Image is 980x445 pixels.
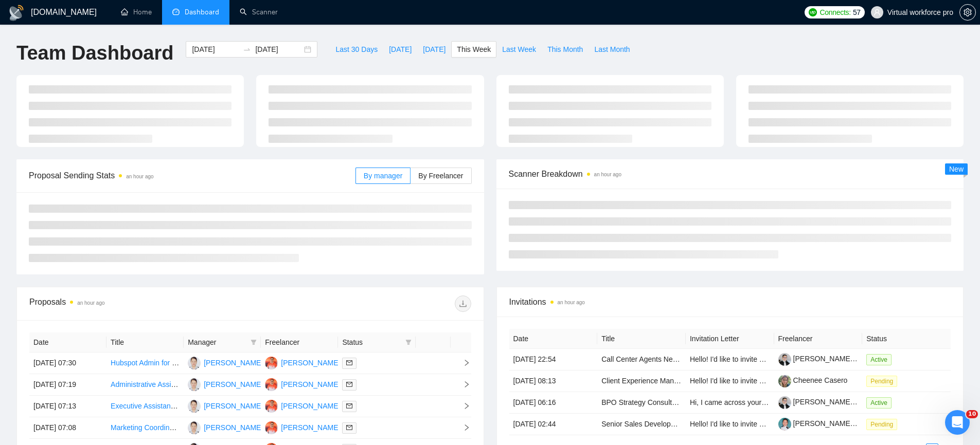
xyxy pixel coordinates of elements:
[601,398,717,406] a: BPO Strategy Consultant – Advisory
[8,5,25,21] img: logo
[960,8,975,16] span: setting
[188,400,201,413] img: CS
[455,359,470,366] span: right
[188,357,201,369] img: CS
[949,165,964,173] span: New
[265,423,340,431] a: DE[PERSON_NAME]
[866,397,892,409] span: Active
[111,402,265,410] a: Executive Assistant Needed for Diverse Projects
[809,8,817,16] img: upwork-logo.png
[451,41,496,58] button: This Week
[862,329,951,349] th: Status
[597,392,686,414] td: BPO Strategy Consultant – Advisory
[188,401,263,410] a: CS[PERSON_NAME]
[594,44,630,55] span: Last Month
[255,44,302,55] input: End date
[188,380,263,388] a: CS[PERSON_NAME]
[778,398,914,406] a: [PERSON_NAME] [PERSON_NAME]
[509,168,952,180] span: Scanner Breakdown
[455,402,470,410] span: right
[959,4,976,21] button: setting
[866,377,901,385] a: Pending
[265,401,340,410] a: DE[PERSON_NAME]
[29,169,355,182] span: Proposal Sending Stats
[364,172,402,180] span: By manager
[281,379,340,390] div: [PERSON_NAME]
[455,381,470,388] span: right
[597,414,686,435] td: Senior Sales Development Representative
[265,357,278,369] img: DE
[455,424,470,431] span: right
[330,41,383,58] button: Last 30 Days
[594,172,621,177] time: an hour ago
[778,353,791,366] img: c1AyKq6JICviXaEpkmdqJS9d0fu8cPtAjDADDsaqrL33dmlxerbgAEFrRdAYEnyeyq
[184,332,261,353] th: Manager
[106,353,184,374] td: Hubspot Admin for Dashboard & Workflow Automation
[597,370,686,392] td: Client Experience Manager (Full-Time)
[547,44,583,55] span: This Month
[185,8,219,16] span: Dashboard
[111,359,283,367] a: Hubspot Admin for Dashboard & Workflow Automation
[248,335,259,350] span: filter
[496,41,542,58] button: Last Week
[853,7,861,18] span: 57
[204,400,263,412] div: [PERSON_NAME]
[778,355,914,363] a: [PERSON_NAME] [PERSON_NAME]
[778,376,848,384] a: Cheenee Casero
[335,44,378,55] span: Last 30 Days
[509,295,951,308] span: Invitations
[601,420,737,428] a: Senior Sales Development Representative
[403,335,414,350] span: filter
[959,8,976,16] a: setting
[945,410,970,435] iframe: Intercom live chat
[509,349,598,370] td: [DATE] 22:54
[188,358,263,366] a: CS[PERSON_NAME]
[281,357,340,368] div: [PERSON_NAME]
[192,44,239,55] input: Start date
[597,349,686,370] td: Call Center Agents Needed
[342,337,401,348] span: Status
[121,8,152,16] a: homeHome
[261,332,338,353] th: Freelancer
[686,329,774,349] th: Invitation Letter
[29,417,106,439] td: [DATE] 07:08
[251,339,257,345] span: filter
[188,421,201,434] img: CS
[866,354,892,365] span: Active
[597,329,686,349] th: Title
[389,44,412,55] span: [DATE]
[243,45,251,53] span: to
[240,8,278,16] a: searchScanner
[866,420,901,428] a: Pending
[509,329,598,349] th: Date
[188,337,246,348] span: Manager
[106,417,184,439] td: Marketing Coordinator
[29,332,106,353] th: Date
[265,421,278,434] img: DE
[29,353,106,374] td: [DATE] 07:30
[265,378,278,391] img: DE
[778,375,791,387] img: c13WTfVG1rypUxqqHTaIA-VIxHzB3NSxtz77ey7hh90ujrweVbY4ht-N7xnHmIMIra
[558,300,585,305] time: an hour ago
[106,374,184,396] td: Administrative Assistant
[423,44,446,55] span: [DATE]
[29,396,106,417] td: [DATE] 07:13
[502,44,536,55] span: Last Week
[383,41,417,58] button: [DATE]
[126,174,153,179] time: an hour ago
[265,400,278,413] img: DE
[866,398,896,406] a: Active
[866,376,897,387] span: Pending
[417,41,451,58] button: [DATE]
[866,355,896,363] a: Active
[346,403,352,409] span: mail
[188,423,263,431] a: CS[PERSON_NAME]
[243,45,251,53] span: swap-right
[106,396,184,417] td: Executive Assistant Needed for Diverse Projects
[457,44,491,55] span: This Week
[204,422,263,433] div: [PERSON_NAME]
[866,419,897,430] span: Pending
[106,332,184,353] th: Title
[204,357,263,368] div: [PERSON_NAME]
[778,419,947,428] a: [PERSON_NAME] [PERSON_NAME] Falalimpa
